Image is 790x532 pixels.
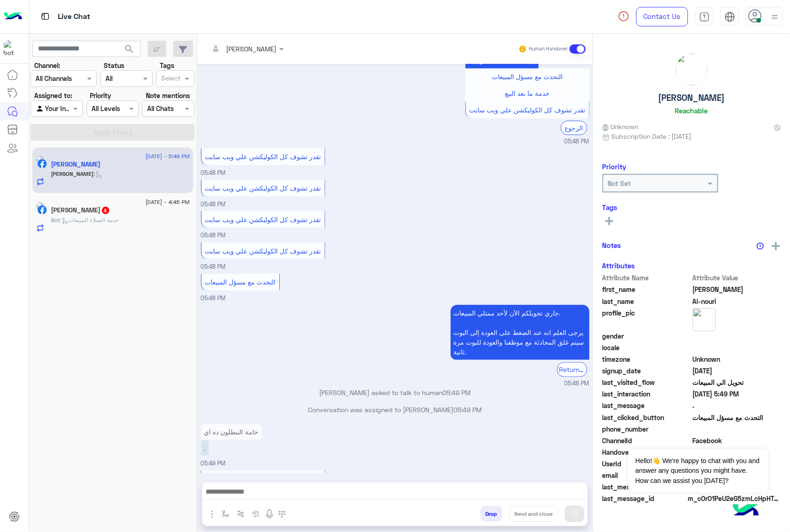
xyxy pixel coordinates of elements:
[38,159,47,168] img: Facebook
[602,424,691,434] span: phone_number
[160,61,174,70] label: Tags
[201,460,226,467] span: 05:49 PM
[38,205,47,215] img: Facebook
[570,509,579,519] img: send message
[222,510,229,518] img: select flow
[602,401,691,410] span: last_message
[207,509,218,520] img: send attachment
[146,91,190,100] label: Note mentions
[602,482,691,492] span: last_message_sentiment
[451,305,589,360] p: 9/9/2025, 5:48 PM
[602,354,691,364] span: timezone
[31,124,194,141] button: Apply Filters
[505,89,550,97] span: خدمة ما بعد البيع
[675,106,708,115] h6: Reachable
[39,11,51,22] img: tab
[769,11,781,23] img: profile
[602,297,691,306] span: last_name
[602,203,781,211] h6: Tags
[90,91,111,100] label: Priority
[201,169,226,176] span: 05:48 PM
[676,54,708,85] img: picture
[249,506,264,521] button: create order
[693,377,781,387] span: تحويل الي المبيعات
[264,509,275,520] img: send voice note
[454,406,482,414] span: 05:49 PM
[205,153,321,161] span: تقدر تشوف كل الكوليكشن علي ويب سايت
[205,216,321,223] span: تقدر تشوف كل الكوليكشن علي ويب سايت
[693,354,781,364] span: Unknown
[201,295,226,302] span: 05:48 PM
[492,73,563,80] span: التحدث مع مسؤل المبيعات
[4,7,22,26] img: Logo
[693,413,781,422] span: التحدث مع مسؤل المبيعات
[201,232,226,239] span: 05:48 PM
[693,285,781,294] span: Ahmed
[218,506,233,521] button: select flow
[757,242,764,250] img: notes
[481,506,502,522] button: Drop
[94,170,102,177] span: :
[233,506,249,521] button: Trigger scenario
[102,207,109,214] span: 4
[618,11,629,22] img: spinner
[693,308,716,331] img: picture
[658,93,725,103] h5: [PERSON_NAME]
[561,121,587,135] div: الرجوع
[602,122,639,131] span: Unknown
[443,389,471,396] span: 05:49 PM
[602,494,686,503] span: last_message_id
[693,297,781,306] span: Al-nouri
[237,510,245,518] img: Trigger scenario
[693,273,781,283] span: Attribute Value
[145,152,189,161] span: [DATE] - 5:49 PM
[201,388,589,397] p: [PERSON_NAME] asked to talk to human
[688,494,781,503] span: m_cOrO1PeU2eG5zmLcHpHTrXI3_9sWFyHMWDJ7784d4cvzaAAKqmog_Qi9KZQxoj7Jt9u2D3c43wfNqQVIALzkGw
[205,184,321,192] span: تقدر تشوف كل الكوليكشن علي ويب سايت
[730,495,762,527] img: hulul-logo.png
[602,459,691,469] span: UserId
[602,436,691,445] span: ChannelId
[205,247,321,255] span: تقدر تشوف كل الكوليكشن علي ويب سايت
[602,285,691,294] span: first_name
[252,510,260,518] img: create order
[469,106,585,114] span: تقدر تشوف كل الكوليكشن علي ويب سايت
[602,261,635,270] h6: Attributes
[145,198,189,206] span: [DATE] - 4:45 PM
[699,12,710,22] img: tab
[36,202,44,210] img: picture
[602,273,691,283] span: Attribute Name
[693,401,781,410] span: .
[564,379,589,388] span: 05:48 PM
[51,161,101,168] h5: Ahmed Al-nouri
[529,45,568,53] small: Human Handover
[51,206,110,214] h5: Mostafa Mohmd
[693,331,781,341] span: null
[628,449,768,493] span: Hello!👋 We're happy to chat with you and answer any questions you might have. How can we assist y...
[693,343,781,353] span: null
[695,7,714,26] a: tab
[557,362,587,377] div: Return to Bot
[602,366,691,376] span: signup_date
[160,73,181,85] div: Select
[602,241,621,249] h6: Notes
[602,343,691,353] span: locale
[201,424,262,440] p: 9/9/2025, 5:49 PM
[693,389,781,399] span: 2025-09-09T14:49:12.879Z
[602,470,691,480] span: email
[564,137,589,146] span: 05:48 PM
[602,331,691,341] span: gender
[636,7,688,26] a: Contact Us
[772,242,780,250] img: add
[58,11,90,23] p: Live Chat
[278,511,286,518] img: make a call
[201,405,589,414] p: Conversation was assigned to [PERSON_NAME]
[602,162,627,171] h6: Priority
[693,424,781,434] span: null
[602,447,691,457] span: HandoverOn
[602,389,691,399] span: last_interaction
[4,40,20,57] img: 713415422032625
[51,170,94,177] span: [PERSON_NAME]
[104,61,124,70] label: Status
[201,440,209,456] p: 9/9/2025, 5:49 PM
